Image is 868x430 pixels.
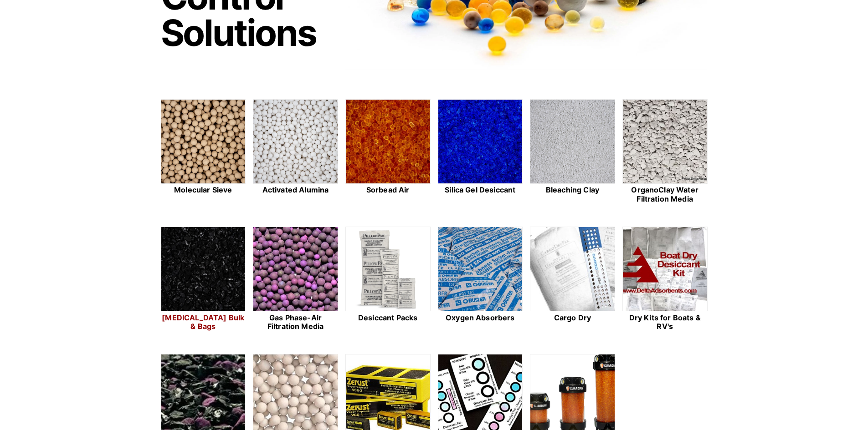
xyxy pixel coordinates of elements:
[253,227,338,332] a: Gas Phase-Air Filtration Media
[161,99,246,205] a: Molecular Sieve
[530,99,615,205] a: Bleaching Clay
[530,314,615,322] h2: Cargo Dry
[253,186,338,194] h2: Activated Alumina
[438,227,523,332] a: Oxygen Absorbers
[161,314,246,331] h2: [MEDICAL_DATA] Bulk & Bags
[345,99,431,205] a: Sorbead Air
[345,314,431,322] h2: Desiccant Packs
[530,186,615,194] h2: Bleaching Clay
[622,314,708,331] h2: Dry Kits for Boats & RV's
[253,99,338,205] a: Activated Alumina
[438,186,523,194] h2: Silica Gel Desiccant
[345,227,431,332] a: Desiccant Packs
[253,314,338,331] h2: Gas Phase-Air Filtration Media
[161,227,246,332] a: [MEDICAL_DATA] Bulk & Bags
[622,186,708,203] h2: OrganoClay Water Filtration Media
[530,227,615,332] a: Cargo Dry
[438,99,523,205] a: Silica Gel Desiccant
[622,99,708,205] a: OrganoClay Water Filtration Media
[622,227,708,332] a: Dry Kits for Boats & RV's
[161,186,246,194] h2: Molecular Sieve
[345,186,431,194] h2: Sorbead Air
[438,314,523,322] h2: Oxygen Absorbers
